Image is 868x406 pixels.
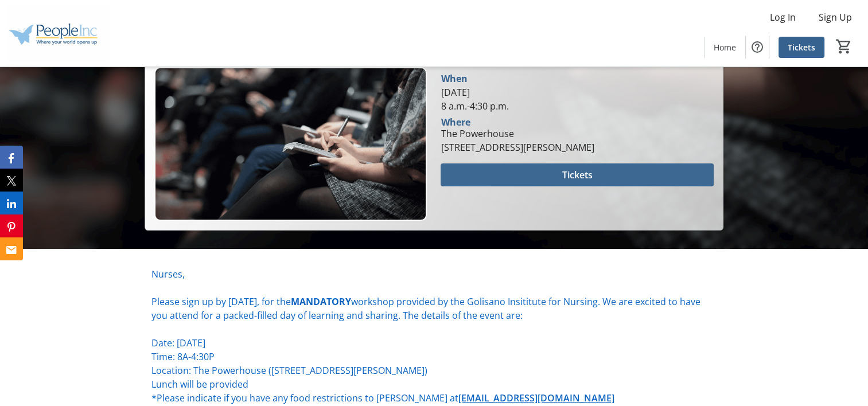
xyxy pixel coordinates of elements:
[7,5,109,62] img: People Inc.'s Logo
[441,140,594,154] div: [STREET_ADDRESS][PERSON_NAME]
[761,8,805,26] button: Log In
[458,392,614,404] a: [EMAIL_ADDRESS][DOMAIN_NAME]
[151,350,215,363] span: Time: 8A-4:30P
[441,127,594,140] div: The Powerhouse
[788,41,815,53] span: Tickets
[441,72,467,85] div: When
[151,378,248,391] span: Lunch will be provided
[151,337,205,349] span: Date: [DATE]
[441,163,713,186] button: Tickets
[151,295,700,322] span: workshop provided by the Golisano Insititute for Nursing. We are excited to have you attend for a...
[834,36,854,57] button: Cart
[819,10,852,24] span: Sign Up
[779,37,824,58] a: Tickets
[714,41,736,53] span: Home
[704,37,745,58] a: Home
[291,295,351,308] strong: MANDATORY
[151,268,185,280] span: Nurses,
[151,392,458,404] span: *Please indicate if you have any food restrictions to [PERSON_NAME] at
[809,8,861,26] button: Sign Up
[154,67,427,220] img: Campaign CTA Media Photo
[151,364,427,377] span: Location: The Powerhouse ([STREET_ADDRESS][PERSON_NAME])
[562,168,593,182] span: Tickets
[770,10,796,24] span: Log In
[441,85,713,113] div: [DATE] 8 a.m.-4:30 p.m.
[441,118,470,127] div: Where
[746,36,769,58] button: Help
[151,295,291,308] span: Please sign up by [DATE], for the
